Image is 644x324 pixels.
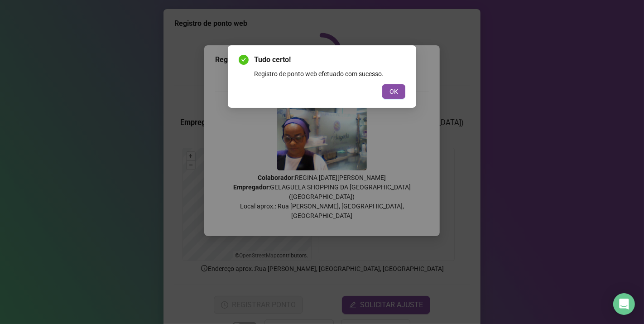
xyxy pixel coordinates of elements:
[254,69,405,79] div: Registro de ponto web efetuado com sucesso.
[382,84,405,99] button: OK
[613,293,635,315] div: Open Intercom Messenger
[254,54,405,65] span: Tudo certo!
[389,87,398,97] span: OK
[239,55,249,65] span: check-circle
